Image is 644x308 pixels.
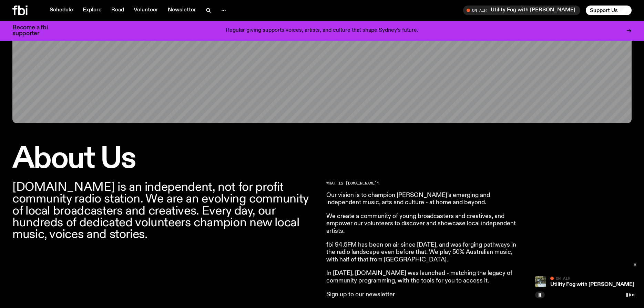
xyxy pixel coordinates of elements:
[586,6,632,15] button: Support Us
[326,181,525,185] h2: What is [DOMAIN_NAME]?
[12,181,318,240] p: [DOMAIN_NAME] is an independent, not for profit community radio station. We are an evolving commu...
[164,6,200,15] a: Newsletter
[12,145,318,173] h1: About Us
[326,291,395,298] a: Sign up to our newsletter
[107,6,128,15] a: Read
[590,7,618,13] span: Support Us
[326,241,525,264] p: fbi 94.5FM has been on air since [DATE], and was forging pathways in the radio landscape even bef...
[326,270,525,285] p: In [DATE], [DOMAIN_NAME] was launched - matching the legacy of community programming, with the to...
[130,6,162,15] a: Volunteer
[326,213,525,235] p: We create a community of young broadcasters and creatives, and empower our volunteers to discover...
[226,28,418,34] p: Regular giving supports voices, artists, and culture that shape Sydney’s future.
[550,282,634,287] a: Utility Fog with [PERSON_NAME]
[326,192,525,207] p: Our vision is to champion [PERSON_NAME]’s emerging and independent music, arts and culture - at h...
[12,25,57,37] h3: Become a fbi supporter
[79,6,106,15] a: Explore
[535,276,546,287] img: Cover of Corps Citoyen album Barrani
[45,6,77,15] a: Schedule
[556,276,570,280] span: On Air
[463,6,580,15] button: On AirUtility Fog with [PERSON_NAME]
